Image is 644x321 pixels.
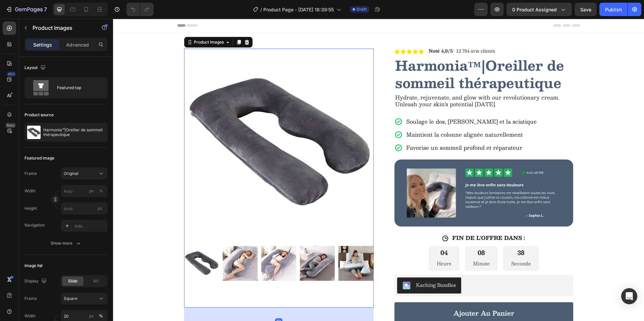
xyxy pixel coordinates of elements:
span: Original [64,171,78,177]
div: px [89,188,94,194]
button: px [97,187,105,195]
span: px [98,206,102,211]
input: px [61,202,108,214]
div: Layout [24,63,47,72]
button: Show more [24,237,108,249]
div: % [99,188,103,194]
p: 7 [44,5,47,13]
strong: Noté 4,9/5 [316,28,340,36]
p: Soulage le dos, [PERSON_NAME] et la sciatique [293,99,424,107]
button: Original [61,168,108,180]
p: Hydrate, rejuvenate, and glow with our revolutionary cream. Unleash your skin's potential [DATE]. [282,75,460,89]
button: Ajouter au panier [281,283,460,305]
div: Show more [51,240,82,247]
div: Beta [5,123,16,128]
p: Favorise un sommeil profond et réparateur [293,125,424,133]
span: Product Page - [DATE] 18:39:55 [263,6,334,13]
p: - 12 784 avis clients [316,30,382,35]
label: Frame [24,171,37,177]
button: 7 [3,3,50,16]
div: 80 [162,300,169,305]
label: Height [24,205,37,211]
p: Minute [360,241,377,249]
p: Harmonia™|Oreiller de sommeil thérapeutique [43,128,105,137]
div: Featured image [24,155,54,161]
div: Add... [74,223,106,229]
button: Kaching Bundles [284,259,348,275]
span: All [93,278,98,284]
button: % [88,187,96,195]
label: Width [24,313,36,319]
p: Seconde [398,241,418,249]
div: Display [24,277,48,286]
img: gempages_577611280811033104-3e047e15-ba02-48be-84d3-82285f4d0fc4.png [281,141,460,208]
button: Publish [599,3,628,16]
img: KachingBundles.png [289,263,298,271]
div: % [99,313,103,319]
span: Draft [357,6,367,12]
img: product feature img [27,126,41,139]
div: Navigation [24,222,45,228]
input: px% [61,185,108,197]
p: Settings [33,41,52,48]
button: Save [575,3,597,16]
label: Width [24,188,36,194]
iframe: Design area [113,19,644,321]
p: Heure [324,241,338,249]
div: Kaching Bundles [303,263,343,270]
div: 04 [324,230,338,238]
div: 450 [6,71,16,77]
button: Square [61,293,108,305]
div: Publish [605,6,622,13]
div: px [89,313,94,319]
div: 08 [360,230,377,238]
div: Undo/Redo [126,3,154,16]
p: Product Images [33,24,90,32]
span: 0 product assigned [512,6,557,13]
span: Save [580,7,591,12]
button: 0 product assigned [506,3,572,16]
button: % [88,312,96,320]
button: px [97,312,105,320]
div: Featured top [57,80,98,95]
h1: Harmonia™|Oreiller de sommeil thérapeutique [281,37,460,73]
div: Product source [24,112,54,118]
strong: FIN DE L'OFFRE DANS : [339,214,412,223]
p: Advanced [66,41,89,48]
div: 38 [398,230,418,238]
span: / [260,6,262,13]
p: Maintient la colonne alignée naturellement [293,112,424,120]
div: Open Intercom Messenger [621,288,637,304]
span: Slide [68,278,77,284]
label: Frame [24,296,37,302]
span: Square [64,296,77,302]
div: Ajouter au panier [340,290,401,299]
div: Image list [24,263,43,269]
